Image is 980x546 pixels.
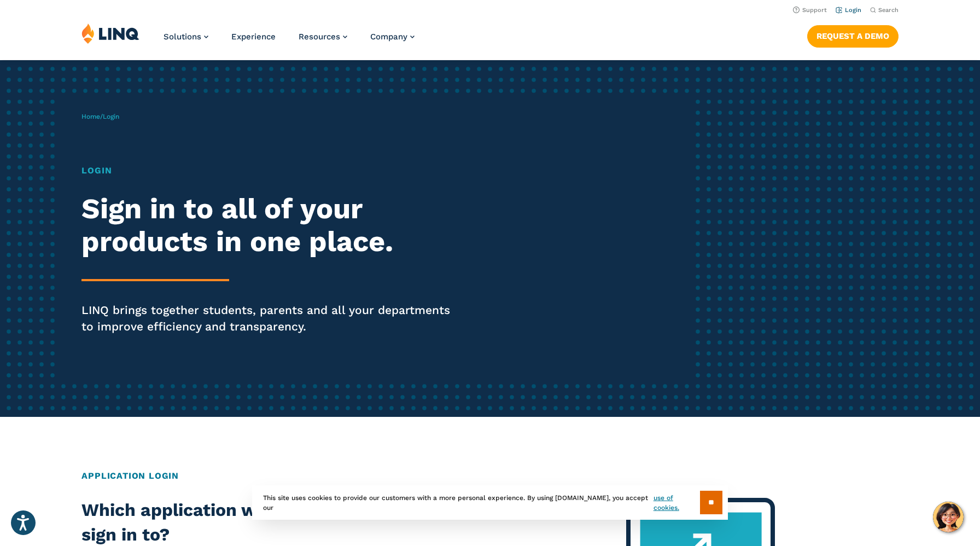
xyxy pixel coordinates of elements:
span: Login [103,113,119,120]
a: Company [370,32,415,42]
a: Home [81,113,100,120]
a: use of cookies. [654,493,700,513]
button: Hello, have a question? Let’s chat. [933,502,964,532]
span: Company [370,32,407,42]
img: LINQ | K‑12 Software [81,23,139,44]
a: Resources [299,32,347,42]
p: LINQ brings together students, parents and all your departments to improve efficiency and transpa... [81,302,459,335]
span: Resources [299,32,340,42]
h2: Sign in to all of your products in one place. [81,193,459,258]
a: Request a Demo [807,25,899,47]
a: Login [836,7,861,14]
h2: Application Login [81,469,898,483]
h1: Login [81,164,459,177]
nav: Button Navigation [807,23,899,47]
a: Support [793,7,827,14]
span: / [81,113,119,120]
div: This site uses cookies to provide our customers with a more personal experience. By using [DOMAIN... [252,485,728,520]
span: Solutions [164,32,201,42]
span: Search [878,7,899,14]
a: Solutions [164,32,208,42]
nav: Primary Navigation [164,23,415,59]
a: Experience [231,32,276,42]
button: Open Search Bar [870,6,899,14]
